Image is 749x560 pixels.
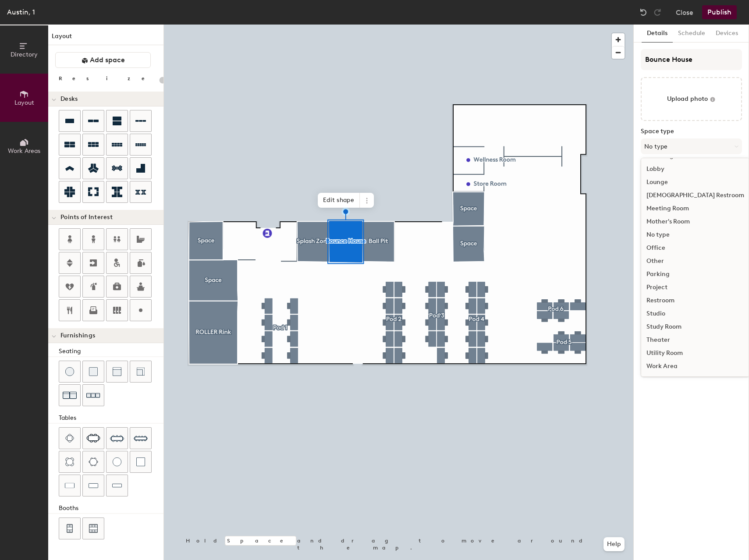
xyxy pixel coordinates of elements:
[59,75,156,82] div: Resize
[11,51,38,58] span: Directory
[48,32,163,45] h1: Layout
[106,475,128,496] button: Table (1x4)
[82,384,104,406] button: Couch (x3)
[318,193,360,208] span: Edit shape
[641,138,742,154] button: No type
[66,524,74,533] img: Four seat booth
[106,427,128,449] button: Eight seat table
[710,25,743,43] button: Devices
[59,517,81,539] button: Four seat booth
[82,427,104,449] button: Six seat table
[642,25,673,43] button: Details
[59,361,81,383] button: Stool
[89,481,98,490] img: Table (1x3)
[59,475,81,496] button: Table (1x2)
[673,25,710,43] button: Schedule
[59,413,163,423] div: Tables
[641,128,742,135] label: Space type
[136,367,145,376] img: Couch (corner)
[130,427,152,449] button: Ten seat table
[136,457,145,466] img: Table (1x1)
[106,451,128,473] button: Table (round)
[63,388,77,402] img: Couch (x2)
[65,367,74,376] img: Stool
[60,214,113,221] span: Points of Interest
[60,332,95,339] span: Furnishings
[55,52,151,68] button: Add space
[82,451,104,473] button: Six seat round table
[110,431,124,445] img: Eight seat table
[59,347,163,356] div: Seating
[59,384,81,406] button: Couch (x2)
[130,361,152,383] button: Couch (corner)
[65,481,75,490] img: Table (1x2)
[113,367,121,376] img: Couch (middle)
[82,475,104,496] button: Table (1x3)
[8,147,40,155] span: Work Areas
[60,96,78,103] span: Desks
[106,361,128,383] button: Couch (middle)
[134,431,148,445] img: Ten seat table
[65,457,74,466] img: Four seat round table
[7,7,35,18] div: Austin, 1
[86,434,100,443] img: Six seat table
[59,427,81,449] button: Four seat table
[65,434,74,443] img: Four seat table
[89,524,98,533] img: Six seat booth
[702,5,737,19] button: Publish
[603,537,625,551] button: Help
[113,457,121,466] img: Table (round)
[82,517,104,539] button: Six seat booth
[676,5,693,19] button: Close
[641,77,742,121] button: Upload photo
[653,8,662,17] img: Redo
[89,367,98,376] img: Cushion
[90,56,125,64] span: Add space
[130,451,152,473] button: Table (1x1)
[59,451,81,473] button: Four seat round table
[86,389,100,402] img: Couch (x3)
[82,361,104,383] button: Cushion
[89,457,98,466] img: Six seat round table
[59,503,163,513] div: Booths
[639,8,648,17] img: Undo
[112,481,122,490] img: Table (1x4)
[14,99,34,106] span: Layout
